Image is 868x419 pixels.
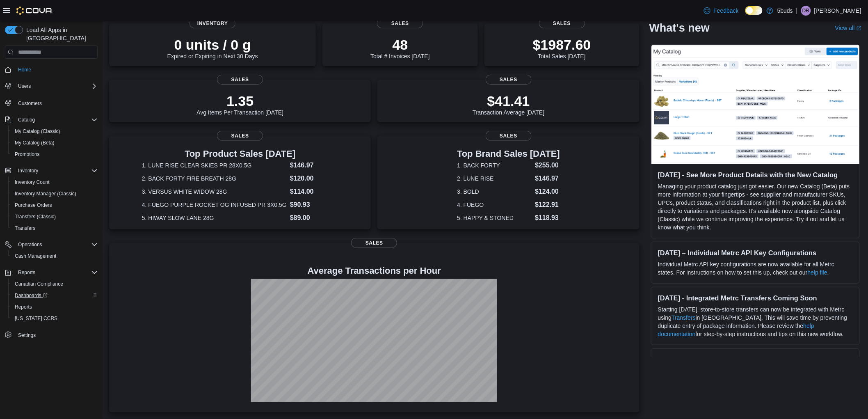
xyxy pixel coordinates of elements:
dt: 4. FUEGO PURPLE ROCKET OG INFUSED PR 3X0.5G [142,201,287,209]
a: Feedback [701,2,742,19]
dt: 5. HAPPY & STONED [457,214,532,222]
dt: 2. LUNE RISE [457,174,532,183]
a: Transfers [672,314,696,321]
span: Inventory Count [15,179,50,185]
span: Customers [18,100,42,107]
a: Settings [15,330,39,340]
span: Customers [15,98,98,108]
dt: 1. BACK FORTY [457,161,532,169]
a: Cash Management [11,251,59,261]
span: Cash Management [15,253,56,259]
span: Sales [539,18,585,28]
img: Cova [16,7,53,15]
span: Home [18,66,31,73]
p: | [796,6,798,16]
span: Promotions [15,151,40,158]
dd: $118.93 [535,213,560,223]
button: My Catalog (Classic) [8,126,101,137]
p: 48 [370,37,429,53]
span: Sales [351,238,397,248]
dt: 2. BACK FORTY FIRE BREATH 28G [142,174,287,183]
span: Catalog [15,115,98,125]
dt: 3. BOLD [457,188,532,196]
span: Transfers (Classic) [11,212,98,222]
p: 1.35 [196,93,283,109]
p: $41.41 [473,93,545,109]
span: Users [18,83,31,89]
dd: $146.97 [290,160,338,170]
span: Dashboards [11,291,98,300]
dt: 5. HIWAY SLOW LANE 28G [142,214,287,222]
a: Home [15,65,34,75]
a: help file [808,269,827,276]
h2: What's new [649,21,710,34]
button: Inventory Count [8,176,101,188]
span: Sales [217,75,263,85]
a: Canadian Compliance [11,279,66,289]
dd: $122.91 [535,200,560,210]
a: Transfers (Classic) [11,212,59,222]
p: 0 units / 0 g [167,37,258,53]
a: Purchase Orders [11,200,55,210]
dd: $120.00 [290,174,338,183]
span: [US_STATE] CCRS [15,315,57,322]
span: Dashboards [15,292,48,299]
span: Canadian Compliance [15,281,63,287]
span: Home [15,64,98,75]
h3: Top Brand Sales [DATE] [457,149,560,159]
button: Operations [2,239,101,250]
button: Reports [15,268,39,277]
div: Dawn Richmond [801,6,811,16]
a: My Catalog (Beta) [11,138,58,148]
dt: 1. LUNE RISE CLEAR SKIES PR 28X0.5G [142,161,287,169]
span: Operations [15,240,98,250]
dd: $255.00 [535,160,560,170]
a: My Catalog (Classic) [11,126,64,136]
a: Dashboards [8,290,101,301]
button: Settings [2,329,101,341]
button: Canadian Compliance [8,278,101,290]
dd: $89.00 [290,213,338,223]
button: Inventory [15,166,41,176]
span: Washington CCRS [11,314,98,323]
div: Expired or Expiring in Next 30 Days [167,37,258,60]
button: Cash Management [8,250,101,262]
span: Transfers [11,223,98,233]
span: My Catalog (Classic) [11,126,98,136]
button: Reports [2,267,101,278]
svg: External link [857,26,861,31]
span: Transfers [15,225,35,231]
button: Operations [15,240,46,250]
span: Sales [377,18,423,28]
span: Transfers (Classic) [15,213,56,220]
span: Reports [18,269,35,276]
h4: Average Transactions per Hour [116,266,633,276]
a: Transfers [11,223,39,233]
button: My Catalog (Beta) [8,137,101,149]
p: Starting [DATE], store-to-store transfers can now be integrated with Metrc using in [GEOGRAPHIC_D... [658,305,853,338]
span: Users [15,81,98,91]
a: [US_STATE] CCRS [11,314,61,323]
dd: $124.00 [535,187,560,197]
span: Inventory [15,166,98,176]
span: Purchase Orders [15,202,52,208]
div: Transaction Average [DATE] [473,93,545,116]
dd: $146.97 [535,174,560,183]
h3: [DATE] – Individual Metrc API Key Configurations [658,249,853,257]
button: Promotions [8,149,101,160]
span: My Catalog (Beta) [15,140,55,146]
span: Settings [15,330,98,340]
button: Reports [8,301,101,313]
span: My Catalog (Classic) [15,128,60,135]
span: Promotions [11,149,98,159]
dd: $90.93 [290,200,338,210]
span: Load All Apps in [GEOGRAPHIC_DATA] [23,26,98,42]
button: Users [2,80,101,92]
span: Inventory Manager (Classic) [15,190,76,197]
span: Inventory [190,18,235,28]
h3: [DATE] - Old Hub End Date [658,355,853,364]
span: Catalog [18,117,35,123]
p: Managing your product catalog just got easier. Our new Catalog (Beta) puts more information at yo... [658,182,853,231]
a: View allExternal link [835,25,861,31]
